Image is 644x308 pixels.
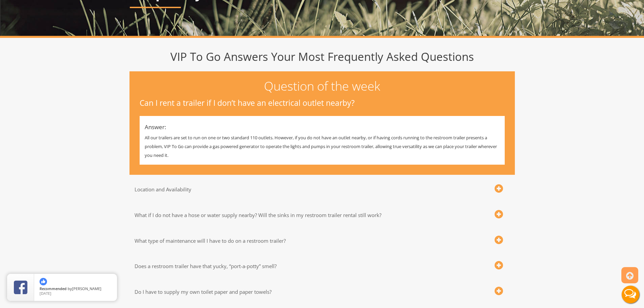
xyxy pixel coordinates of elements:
h2: Question of the week [140,79,505,93]
h3: Do I have to supply my own toilet paper and paper towels? [135,289,478,295]
img: thumbs up icon [40,278,47,285]
h3: What type of maintenance will I have to do on a restroom trailer? [135,238,478,244]
img: Review Rating [14,281,27,294]
h3: What if I do not have a hose or water supply nearby? Will the sinks in my restroom trailer rental... [135,212,478,218]
h4: Answer: [145,124,500,131]
h3: Can I rent a trailer if I don’t have an electrical outlet nearby? [140,99,505,107]
h3: Location and Availability [135,187,478,192]
span: Recommended [40,286,67,291]
p: All our trailers are set to run on one or two standard 110 outlets. However, if you do not have a... [145,133,500,160]
button: Live Chat [617,281,644,308]
span: [PERSON_NAME] [72,286,101,291]
span: [DATE] [40,291,51,296]
h3: Does a restroom trailer have that yucky, “port-a-potty” smell? [135,263,478,269]
h1: VIP To Go Answers Your Most Frequently Asked Questions [129,51,515,63]
span: by [40,287,112,291]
